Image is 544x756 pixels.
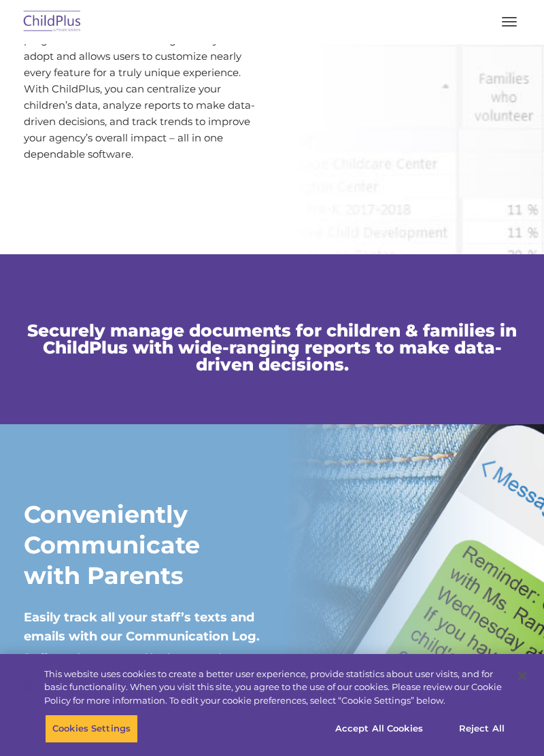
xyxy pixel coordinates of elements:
[20,6,84,38] img: ChildPlus by Procare Solutions
[24,610,260,644] span: Easily track all your staff’s texts and emails with our Communication Log.
[24,500,200,590] strong: Conveniently Communicate with Parents
[328,714,430,742] button: Accept All Cookies
[439,714,524,742] button: Reject All
[44,668,506,708] div: This website uses cookies to create a better user experience, provide statistics about user visit...
[27,320,517,375] span: Securely manage documents for children & families in ChildPlus with wide-ranging reports to make ...
[45,714,138,742] button: Cookies Settings
[507,661,537,691] button: Close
